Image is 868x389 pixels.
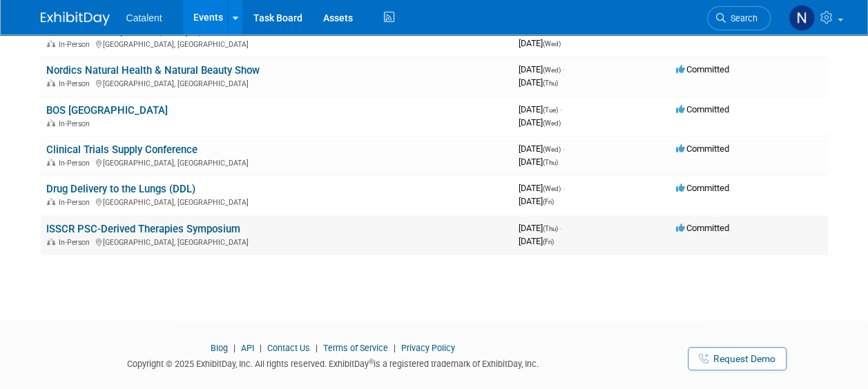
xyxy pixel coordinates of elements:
[41,355,626,370] div: Copyright © 2025 ExhibitDay, Inc. All rights reserved. ExhibitDay is a registered trademark of Ex...
[560,104,562,114] span: -
[47,159,55,166] img: In-Person Event
[46,25,202,37] a: Advanced Therapies US (Terrapin)
[676,104,729,114] span: Committed
[59,238,94,247] span: In-Person
[323,343,388,353] a: Terms of Service
[59,159,94,168] span: In-Person
[543,40,561,48] span: (Wed)
[543,225,558,232] span: (Thu)
[676,143,729,154] span: Committed
[789,5,815,31] img: Nicole Bullock
[519,38,561,48] span: [DATE]
[519,183,565,193] span: [DATE]
[563,64,565,74] span: -
[47,238,55,245] img: In-Person Event
[230,343,239,353] span: |
[59,40,94,49] span: In-Person
[563,183,565,193] span: -
[47,79,55,86] img: In-Person Event
[726,13,758,23] span: Search
[519,157,558,167] span: [DATE]
[563,143,565,154] span: -
[46,157,508,168] div: [GEOGRAPHIC_DATA], [GEOGRAPHIC_DATA]
[676,183,729,193] span: Committed
[401,343,455,353] a: Privacy Policy
[46,104,168,117] a: BOS [GEOGRAPHIC_DATA]
[543,159,558,166] span: (Thu)
[46,223,240,235] a: ISSCR PSC-Derived Therapies Symposium
[519,64,565,74] span: [DATE]
[59,119,94,128] span: In-Person
[241,343,254,353] a: API
[519,196,554,206] span: [DATE]
[543,79,558,87] span: (Thu)
[46,38,508,49] div: [GEOGRAPHIC_DATA], [GEOGRAPHIC_DATA]
[59,198,94,207] span: In-Person
[256,343,265,353] span: |
[47,198,55,205] img: In-Person Event
[519,223,562,233] span: [DATE]
[41,12,110,26] img: ExhibitDay
[543,198,554,206] span: (Fri)
[543,238,554,246] span: (Fri)
[369,358,374,366] sup: ®
[46,64,260,77] a: Nordics Natural Health & Natural Beauty Show
[543,185,561,192] span: (Wed)
[46,196,508,207] div: [GEOGRAPHIC_DATA], [GEOGRAPHIC_DATA]
[676,223,729,233] span: Committed
[676,64,729,74] span: Committed
[560,223,562,233] span: -
[59,79,94,88] span: In-Person
[46,236,508,247] div: [GEOGRAPHIC_DATA], [GEOGRAPHIC_DATA]
[46,77,508,88] div: [GEOGRAPHIC_DATA], [GEOGRAPHIC_DATA]
[47,40,55,47] img: In-Person Event
[312,343,321,353] span: |
[519,104,562,114] span: [DATE]
[519,143,565,154] span: [DATE]
[707,6,771,30] a: Search
[267,343,310,353] a: Contact Us
[543,66,561,74] span: (Wed)
[126,12,162,23] span: Catalent
[543,119,561,127] span: (Wed)
[47,119,55,126] img: In-Person Event
[688,347,787,370] a: Request Demo
[46,183,195,195] a: Drug Delivery to the Lungs (DDL)
[519,117,561,128] span: [DATE]
[519,236,554,246] span: [DATE]
[543,146,561,153] span: (Wed)
[543,106,558,114] span: (Tue)
[519,77,558,88] span: [DATE]
[46,143,197,156] a: Clinical Trials Supply Conference
[390,343,399,353] span: |
[211,343,228,353] a: Blog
